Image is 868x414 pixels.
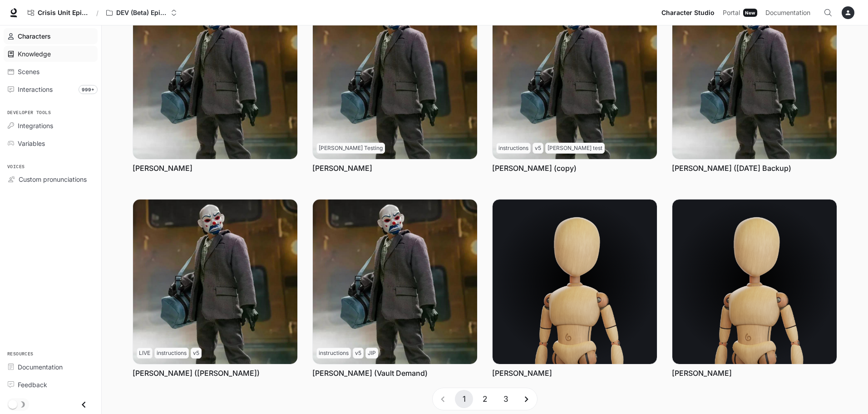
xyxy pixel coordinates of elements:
a: [PERSON_NAME] ([PERSON_NAME]) [133,368,260,378]
button: Go to page 2 [476,390,494,408]
a: Characters [4,28,98,44]
a: Integrations [4,118,98,134]
div: / [93,8,102,18]
a: [PERSON_NAME] ([DATE] Backup) [672,163,791,173]
a: Knowledge [4,46,98,62]
span: Feedback [18,380,47,389]
a: Interactions [4,81,98,97]
img: Bryan Warren (Valeria) [133,200,297,364]
a: PortalNew [719,4,761,22]
span: Dark mode toggle [8,399,17,409]
a: [PERSON_NAME] [312,163,372,173]
span: Custom pronunciations [19,175,87,184]
button: Open workspace menu [102,4,181,22]
a: Crisis Unit Episode 1 [24,4,93,22]
button: Go to page 3 [497,390,515,408]
a: Character Studio [658,4,718,22]
img: Bryan Warren (Vault Demand) [313,200,477,364]
span: Characters [18,31,51,41]
span: Documentation [765,7,810,19]
img: Carol Sanderson [493,200,657,364]
a: [PERSON_NAME] [492,368,552,378]
span: Integrations [18,121,53,130]
span: Portal [723,7,740,19]
span: Scenes [18,67,39,76]
a: Variables [4,135,98,151]
span: Variables [18,139,45,148]
button: Go to next page [518,390,536,408]
a: [PERSON_NAME] [672,368,732,378]
nav: pagination navigation [432,388,538,410]
a: Documentation [4,359,98,375]
a: [PERSON_NAME] (Vault Demand) [312,368,428,378]
div: New [743,9,757,17]
span: Character Studio [661,7,715,19]
span: 999+ [79,85,98,94]
a: Scenes [4,64,98,80]
a: Feedback [4,377,98,393]
span: Interactions [18,85,53,94]
a: [PERSON_NAME] [133,163,192,173]
img: Choo Kim [672,200,837,364]
a: Custom pronunciations [4,171,98,187]
span: Knowledge [18,49,51,59]
button: Open Command Menu [819,4,837,22]
a: Documentation [762,4,817,22]
span: Documentation [18,362,63,372]
button: Close drawer [74,395,94,414]
button: page 1 [455,390,473,408]
span: Crisis Unit Episode 1 [38,9,89,17]
p: DEV (Beta) Episode 1 - Crisis Unit [116,9,167,17]
a: [PERSON_NAME] (copy) [492,163,577,173]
